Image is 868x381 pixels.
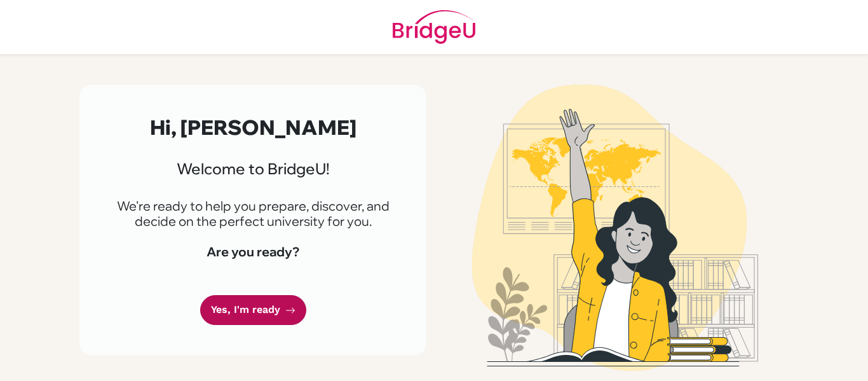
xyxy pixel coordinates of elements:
h3: Welcome to BridgeU! [110,160,396,178]
h2: Hi, [PERSON_NAME] [110,115,396,139]
h4: Are you ready? [110,244,396,260]
p: We're ready to help you prepare, discover, and decide on the perfect university for you. [110,198,396,229]
a: Yes, I'm ready [200,295,306,325]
